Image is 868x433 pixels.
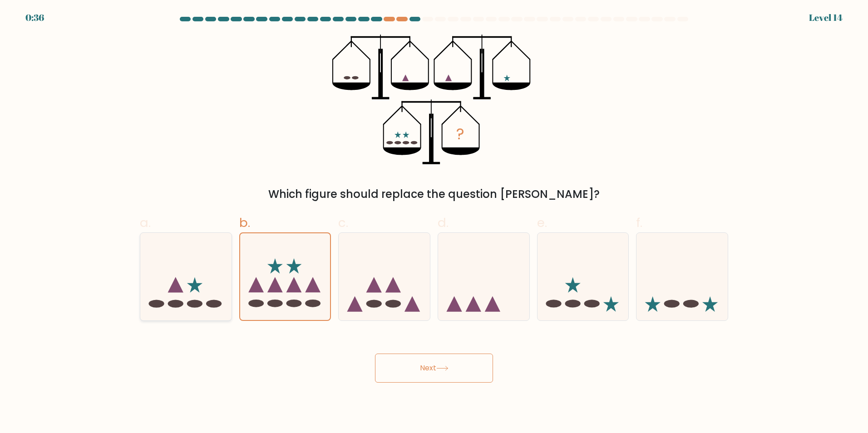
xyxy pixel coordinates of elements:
[375,354,493,383] button: Next
[140,214,151,231] span: a.
[239,214,250,231] span: b.
[457,123,465,145] tspan: ?
[537,214,547,231] span: e.
[438,214,449,231] span: d.
[809,11,843,25] div: Level 14
[25,11,44,25] div: 0:36
[636,214,642,231] span: f.
[145,186,723,202] div: Which figure should replace the question [PERSON_NAME]?
[338,214,348,231] span: c.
